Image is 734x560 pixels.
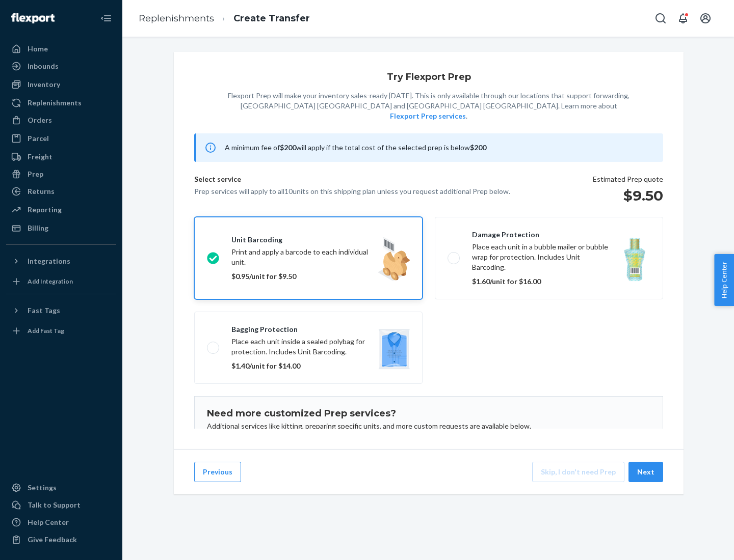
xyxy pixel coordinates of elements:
a: Add Fast Tag [6,323,116,339]
div: Prep [28,169,43,179]
div: Reporting [28,205,62,215]
a: Home [6,41,116,57]
div: Talk to Support [28,500,81,510]
button: Open notifications [673,8,693,29]
div: Returns [28,186,55,197]
div: Add Fast Tag [28,326,64,335]
div: Freight [28,152,53,162]
div: Give Feedback [28,535,77,545]
a: Reporting [6,202,116,218]
a: Returns [6,183,116,200]
div: Add Integration [28,277,73,286]
a: Replenishments [6,95,116,111]
div: Inbounds [28,61,59,71]
div: Home [28,44,48,54]
button: Give Feedback [6,531,116,548]
button: Flexport Prep services [390,111,466,121]
a: Settings [6,480,116,496]
button: Previous [194,462,241,482]
button: Open account menu [695,8,716,29]
a: Orders [6,112,116,128]
button: Close Navigation [96,8,116,29]
p: Select service [194,174,510,186]
b: $200 [470,143,486,152]
div: Billing [28,223,48,233]
img: Flexport logo [11,13,55,23]
button: Open Search Box [650,8,671,29]
div: Settings [28,483,57,493]
a: Create Transfer [233,13,310,24]
div: Parcel [28,133,49,144]
p: Prep services will apply to all 10 units on this shipping plan unless you request additional Prep... [194,186,510,197]
a: Billing [6,220,116,236]
div: Fast Tags [28,305,60,316]
h1: Try Flexport Prep [387,72,471,82]
b: $200 [280,143,296,152]
h1: $9.50 [593,186,663,205]
ol: breadcrumbs [130,4,318,34]
a: Inbounds [6,58,116,74]
a: Help Center [6,514,116,530]
button: Integrations [6,253,116,269]
button: Skip, I don't need Prep [532,462,624,482]
button: Help Center [714,254,734,306]
a: Inventory [6,76,116,93]
a: Talk to Support [6,497,116,513]
a: Prep [6,166,116,182]
p: Flexport Prep will make your inventory sales-ready [DATE]. This is only available through our loc... [228,91,630,121]
a: Add Integration [6,273,116,290]
div: Replenishments [28,98,82,108]
span: A minimum fee of will apply if the total cost of the selected prep is below [225,143,486,152]
a: Parcel [6,130,116,147]
div: Orders [28,115,52,125]
button: Next [628,462,663,482]
div: Help Center [28,517,69,527]
h1: Need more customized Prep services? [207,409,650,419]
button: Fast Tags [6,302,116,319]
div: Integrations [28,256,70,266]
p: Estimated Prep quote [593,174,663,184]
a: Freight [6,149,116,165]
a: Replenishments [139,13,214,24]
p: Additional services like kitting, preparing specific units, and more custom requests are availabl... [207,421,650,431]
div: Inventory [28,79,60,90]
